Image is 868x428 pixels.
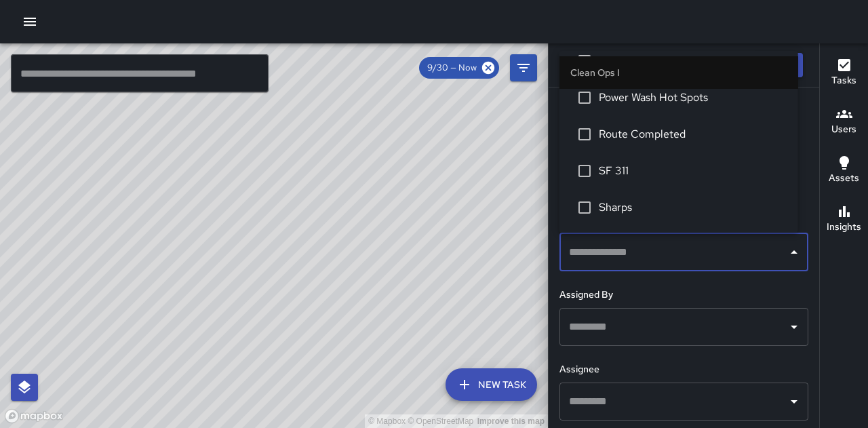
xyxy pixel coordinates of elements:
h6: Assignee [559,362,808,377]
span: Power Wash Hot Spots [599,90,787,106]
button: Users [820,98,868,147]
span: 9/30 — Now [419,61,485,75]
div: 9/30 — Now [419,57,499,79]
span: Power Wash Block Faces [599,53,787,69]
button: Assets [820,147,868,195]
li: Clean Ops I [559,56,798,89]
h6: Assets [829,171,859,186]
h6: Users [831,122,856,137]
span: Route Completed [599,126,787,142]
h6: Assigned By [559,288,808,303]
button: Tasks [820,49,868,98]
button: Open [785,392,804,411]
button: Filters [510,54,537,81]
button: Insights [820,195,868,244]
span: SF 311 [599,163,787,179]
h6: Insights [827,220,861,235]
span: Sharps [599,199,787,216]
button: Close [785,243,804,262]
h6: Tasks [831,73,856,88]
button: Open [785,317,804,336]
button: New Task [446,368,537,401]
